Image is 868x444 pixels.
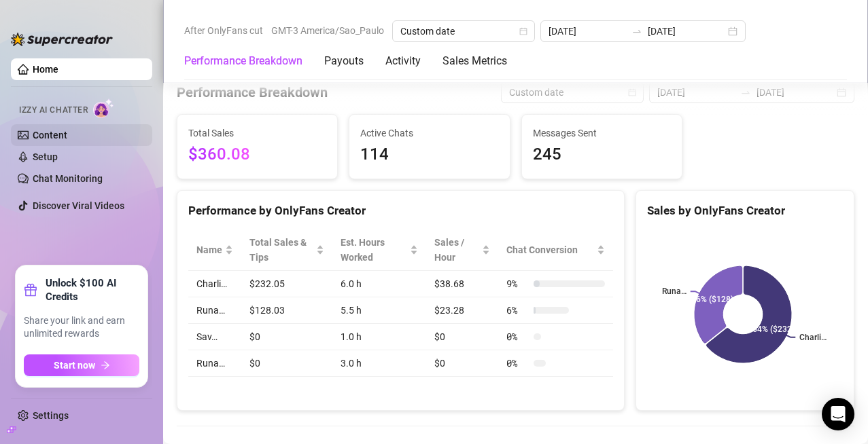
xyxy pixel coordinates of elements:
[24,314,139,341] span: Share your link and earn unlimited rewards
[188,271,241,297] td: Charli…
[177,83,328,102] h4: Performance Breakdown
[196,242,222,257] span: Name
[628,88,636,96] span: calendar
[271,20,384,41] span: GMT-3 America/Sao_Paulo
[434,235,480,265] span: Sales / Hour
[509,82,636,103] span: Custom date
[657,85,735,100] input: Start date
[631,26,642,37] span: to
[93,98,114,118] img: AI Chatter
[33,200,124,211] a: Discover Viral Videos
[188,350,241,377] td: Runa…
[549,24,626,39] input: Start date
[7,425,16,434] span: build
[385,53,421,69] div: Activity
[757,85,834,100] input: End date
[188,324,241,350] td: Sav…
[822,398,854,430] div: Open Intercom Messenger
[662,286,687,296] text: Runa…
[442,53,507,69] div: Sales Metrics
[188,126,326,141] span: Total Sales
[332,350,426,377] td: 3.0 h
[241,297,332,324] td: $128.03
[184,53,302,69] div: Performance Breakdown
[341,235,407,265] div: Est. Hours Worked
[188,142,326,168] span: $360.08
[46,276,139,303] strong: Unlock $100 AI Credits
[498,229,613,271] th: Chat Conversion
[360,142,498,168] span: 114
[740,87,751,98] span: to
[241,350,332,377] td: $0
[426,324,499,350] td: $0
[24,354,139,376] button: Start nowarrow-right
[33,151,58,162] a: Setup
[519,27,527,35] span: calendar
[647,202,843,220] div: Sales by OnlyFans Creator
[506,329,528,344] span: 0 %
[631,26,642,37] span: swap-right
[426,229,499,271] th: Sales / Hour
[241,271,332,297] td: $232.05
[324,53,364,69] div: Payouts
[332,297,426,324] td: 5.5 h
[332,271,426,297] td: 6.0 h
[426,350,499,377] td: $0
[11,33,113,46] img: logo-BBDzfeDw.svg
[33,410,69,421] a: Settings
[184,20,263,41] span: After OnlyFans cut
[188,229,241,271] th: Name
[426,271,499,297] td: $38.68
[33,64,58,75] a: Home
[533,126,671,141] span: Messages Sent
[24,283,37,297] span: gift
[506,303,528,318] span: 6 %
[33,130,67,141] a: Content
[648,24,725,39] input: End date
[241,229,332,271] th: Total Sales & Tips
[800,333,827,342] text: Charli…
[426,297,499,324] td: $23.28
[740,87,751,98] span: swap-right
[506,276,528,291] span: 9 %
[188,297,241,324] td: Runa…
[506,242,594,257] span: Chat Conversion
[54,360,95,371] span: Start now
[101,360,110,370] span: arrow-right
[33,173,103,184] a: Chat Monitoring
[249,235,313,265] span: Total Sales & Tips
[332,324,426,350] td: 1.0 h
[241,324,332,350] td: $0
[506,356,528,371] span: 0 %
[533,142,671,168] span: 245
[19,104,88,117] span: Izzy AI Chatter
[400,21,527,41] span: Custom date
[360,126,498,141] span: Active Chats
[188,202,613,220] div: Performance by OnlyFans Creator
